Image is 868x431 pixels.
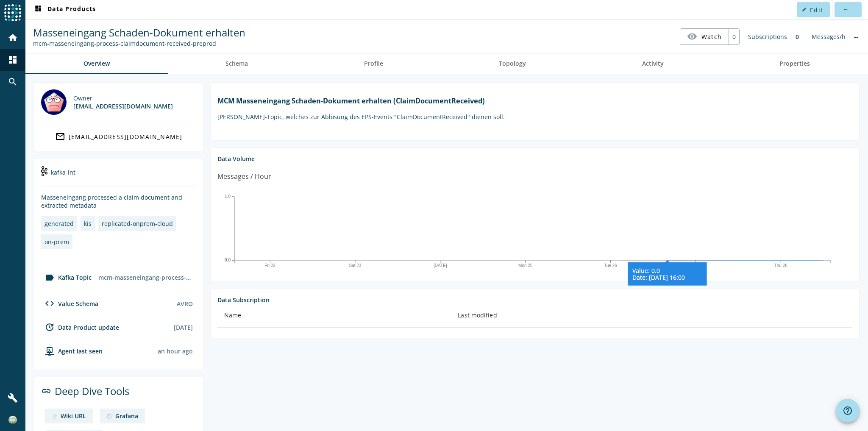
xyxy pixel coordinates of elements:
[8,55,18,65] mat-icon: dashboard
[73,102,173,110] div: [EMAIL_ADDRESS][DOMAIN_NAME]
[51,414,57,420] img: deep dive image
[729,29,739,44] div: 0
[41,322,119,332] div: Data Product update
[642,61,664,67] span: Activity
[158,347,193,355] div: Agents typically reports every 15min to 1h
[61,412,86,420] div: Wiki URL
[225,61,248,67] span: Schema
[802,7,807,12] mat-icon: edit
[41,346,103,356] div: agent-env-preprod
[797,2,830,17] button: Edit
[33,5,96,15] span: Data Products
[33,25,245,39] span: Masseneingang Schaden-Dokument erhalten
[850,28,862,45] div: No information
[41,193,196,209] div: Masseneingang processed a claim document and extracted metadata
[791,28,803,45] div: 0
[41,384,196,405] div: Deep Dive Tools
[810,6,823,14] span: Edit
[41,298,98,309] div: Value Schema
[217,304,451,328] th: Name
[843,7,848,12] mat-icon: more_horiz
[687,31,697,42] mat-icon: visibility
[744,28,791,45] div: Subscriptions
[100,409,145,423] a: deep dive imageGrafana
[45,322,55,332] mat-icon: update
[632,267,660,275] tspan: Value: 0.0
[45,273,55,283] mat-icon: label
[217,296,852,304] div: Data Subscription
[102,220,173,228] div: replicated-onprem-cloud
[8,33,18,43] mat-icon: home
[45,298,55,309] mat-icon: code
[4,4,21,21] img: spoud-logo.svg
[55,131,65,142] mat-icon: mail_outline
[807,28,850,45] div: Messages/h
[217,155,852,163] div: Data Volume
[84,220,92,228] div: kis
[680,29,729,44] button: Watch
[225,194,231,199] text: 1.0
[225,258,231,262] text: 0.0
[518,263,533,268] text: Mon 25
[451,304,852,328] th: Last modified
[41,129,196,144] a: [EMAIL_ADDRESS][DOMAIN_NAME]
[41,273,92,283] div: Kafka Topic
[69,133,183,141] div: [EMAIL_ADDRESS][DOMAIN_NAME]
[499,61,526,67] span: Topology
[774,263,788,268] text: Thu 28
[779,61,810,67] span: Properties
[177,300,193,308] div: AVRO
[30,2,99,17] button: Data Products
[604,263,617,268] text: Tue 26
[41,165,196,186] div: kafka-int
[73,94,173,102] div: Owner
[434,263,447,268] text: [DATE]
[217,96,852,106] h1: MCM Masseneingang Schaden-Dokument erhalten (ClaimDocumentReceived)
[217,171,271,182] div: Messages / Hour
[8,393,18,403] mat-icon: build
[41,89,67,115] img: mbx_301492@mobi.ch
[106,414,112,420] img: deep dive image
[364,61,383,67] span: Profile
[349,263,362,268] text: Sat 23
[115,412,138,420] div: Grafana
[8,77,18,87] mat-icon: search
[217,113,852,121] p: [PERSON_NAME]-Topic, welches zur Ablösung des EPS-Events "ClaimDocumentReceived" dienen soll.
[632,273,685,281] tspan: Date: [DATE] 16:00
[45,238,69,246] div: on-prem
[45,409,93,423] a: deep dive imageWiki URL
[41,166,47,176] img: kafka-int
[33,5,43,15] mat-icon: dashboard
[8,416,17,424] img: c5efd522b9e2345ba31424202ff1fd10
[843,406,853,416] mat-icon: help_outline
[33,39,245,47] div: Kafka Topic: mcm-masseneingang-process-claimdocument-received-preprod
[45,220,74,228] div: generated
[83,61,110,67] span: Overview
[174,323,193,331] div: [DATE]
[701,29,722,44] span: Watch
[41,386,51,396] mat-icon: link
[264,263,275,268] text: Fri 22
[95,270,196,285] div: mcm-masseneingang-process-claimdocument-received-preprod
